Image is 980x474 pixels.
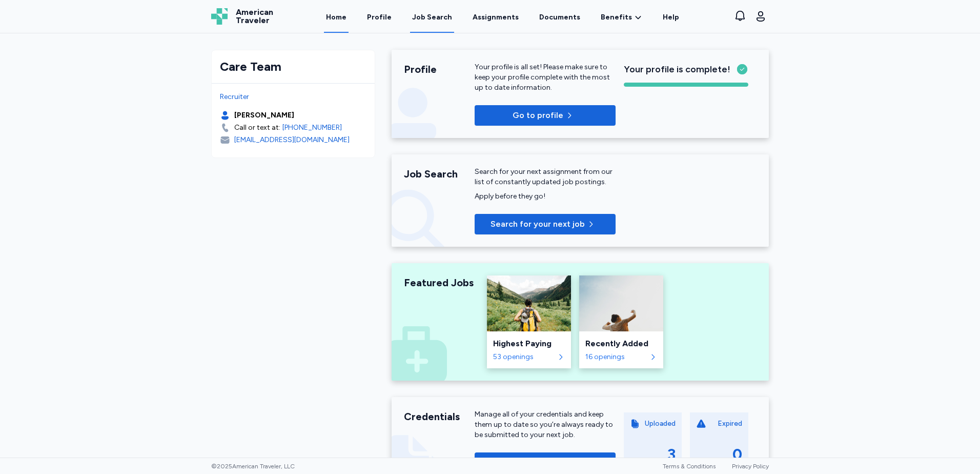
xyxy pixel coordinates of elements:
div: Recently Added [585,338,657,350]
button: Go to profile [475,105,616,126]
div: Highest Paying [493,338,565,350]
span: Go to profile [513,109,563,122]
div: Job Search [412,12,452,23]
div: Profile [404,62,475,76]
a: Privacy Policy [732,463,769,470]
span: Go to credentials [503,457,572,469]
a: Home [324,1,349,33]
span: American Traveler [236,8,273,25]
div: Call or text at: [234,123,280,133]
div: Featured Jobs [404,275,475,290]
button: Search for your next job [475,214,616,234]
div: Care Team [220,58,366,75]
div: [EMAIL_ADDRESS][DOMAIN_NAME] [234,135,350,145]
img: Logo [211,8,228,25]
span: Search for your next job [491,218,585,230]
img: Highest Paying [487,275,571,331]
span: © 2025 American Traveler, LLC [211,462,295,470]
div: Search for your next assignment from our list of constantly updated job postings. [475,167,616,187]
button: Go to credentials [475,452,616,473]
a: Recently AddedRecently Added16 openings [579,275,663,368]
a: Benefits [601,12,642,23]
div: Recruiter [220,92,366,102]
span: Your profile is complete! [624,62,730,76]
a: Highest PayingHighest Paying53 openings [487,275,571,368]
div: Expired [718,419,742,429]
div: Your profile is all set! Please make sure to keep your profile complete with the most up to date ... [475,62,616,93]
div: 16 openings [585,352,647,362]
a: Terms & Conditions [663,463,716,470]
a: [PHONE_NUMBER] [282,123,342,133]
div: 53 openings [493,352,555,362]
div: [PERSON_NAME] [234,110,294,121]
div: 0 [732,445,742,464]
div: Apply before they go! [475,191,616,202]
div: Job Search [404,167,475,181]
div: 3 [667,445,676,464]
div: Manage all of your credentials and keep them up to date so you’re always ready to be submitted to... [475,409,616,440]
img: Recently Added [579,275,663,331]
div: Uploaded [645,419,676,429]
a: Job Search [410,1,454,33]
span: Benefits [601,12,632,23]
div: Credentials [404,409,475,424]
